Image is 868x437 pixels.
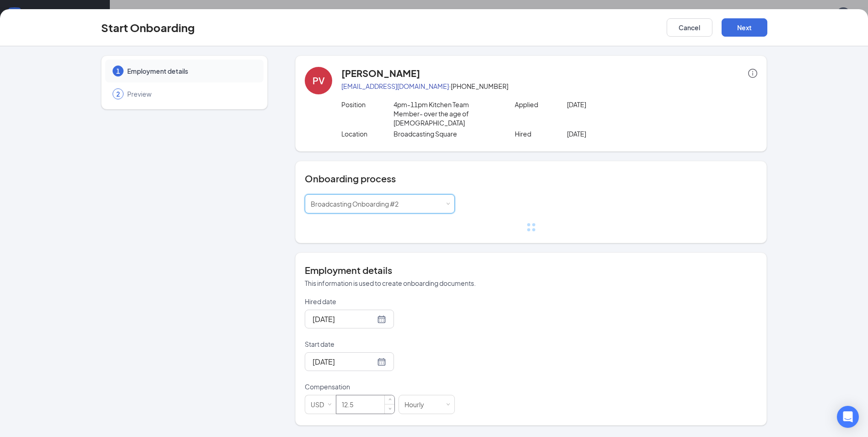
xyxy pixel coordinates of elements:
div: [object Object] [311,195,405,213]
span: 2 [116,89,120,98]
span: Preview [127,89,254,98]
div: Open Intercom Messenger [837,406,859,428]
h4: Onboarding process [305,172,757,185]
p: 4pm-11pm Kitchen Team Member- over the age of [DEMOGRAPHIC_DATA] [394,100,497,127]
p: Position [341,100,394,109]
button: Next [722,18,767,37]
span: 1 [116,66,120,76]
span: info-circle [748,69,757,78]
input: Amount [336,395,394,414]
a: [EMAIL_ADDRESS][DOMAIN_NAME] [341,82,449,90]
input: Aug 20, 2025 [313,313,375,325]
p: This information is used to create onboarding documents. [305,279,757,288]
input: Aug 25, 2025 [313,356,375,367]
p: Hired date [305,297,455,306]
p: Applied [515,100,567,109]
h4: [PERSON_NAME] [341,67,420,80]
button: Cancel [667,18,712,37]
h3: Start Onboarding [101,20,195,35]
p: [DATE] [567,100,671,109]
p: Start date [305,339,455,349]
p: [DATE] [567,129,671,138]
span: Decrease Value [385,404,394,413]
p: Hired [515,129,567,138]
h4: Employment details [305,264,757,277]
div: Hourly [404,395,431,414]
div: USD [311,395,330,414]
p: · [PHONE_NUMBER] [341,82,757,91]
span: Increase Value [385,395,394,404]
span: Employment details [127,66,254,76]
span: Broadcasting Onboarding #2 [311,200,399,208]
p: Location [341,129,394,138]
p: Compensation [305,382,455,391]
div: PV [313,74,325,87]
p: Broadcasting Square [394,129,497,138]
